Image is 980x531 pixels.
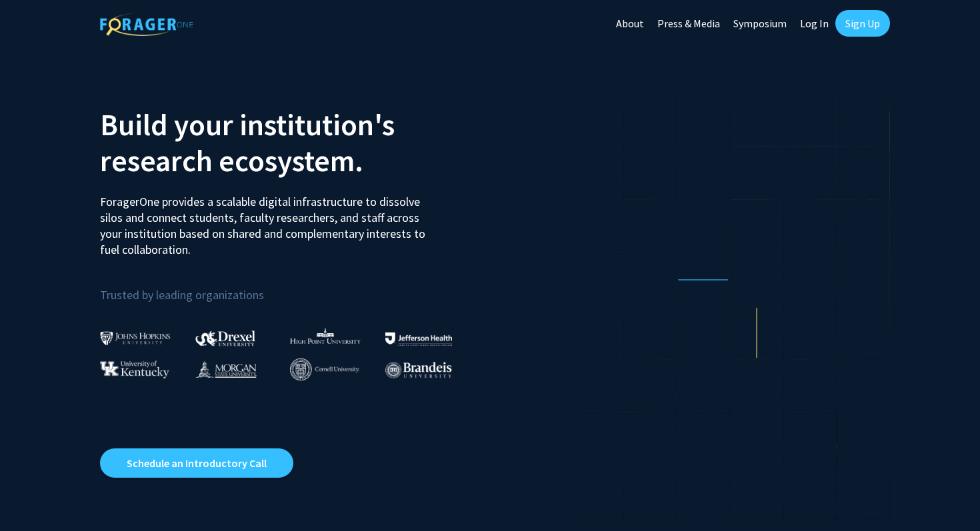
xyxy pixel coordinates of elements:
[290,358,359,380] img: Cornell University
[100,331,171,345] img: Johns Hopkins University
[100,448,293,478] a: Opens in a new tab
[835,10,890,37] a: Sign Up
[100,360,169,378] img: University of Kentucky
[385,332,452,345] img: Thomas Jefferson University
[100,107,480,179] h2: Build your institution's research ecosystem.
[385,362,452,378] img: Brandeis University
[100,184,435,258] p: ForagerOne provides a scalable digital infrastructure to dissolve silos and connect students, fac...
[195,360,257,378] img: Morgan State University
[100,268,480,305] p: Trusted by leading organizations
[195,330,255,346] img: Drexel University
[290,328,361,344] img: High Point University
[100,13,193,36] img: ForagerOne Logo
